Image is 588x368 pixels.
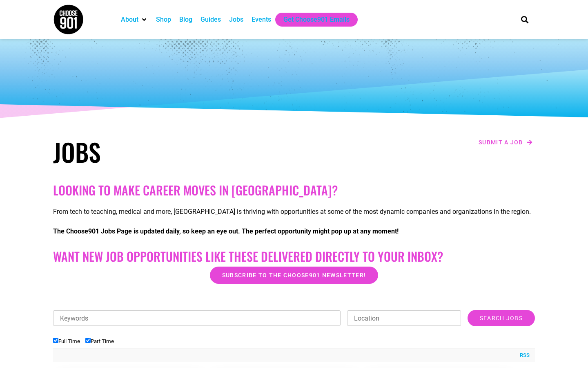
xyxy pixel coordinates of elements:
input: Keywords [53,310,341,326]
a: Jobs [229,15,243,25]
div: About [117,13,152,27]
a: RSS [516,351,530,359]
span: Subscribe to the Choose901 newsletter! [222,272,366,278]
label: Part Time [85,338,114,344]
a: Guides [200,15,221,25]
span: Submit a job [479,139,523,145]
a: About [121,15,138,25]
a: Get Choose901 Emails [283,15,350,25]
strong: The Choose901 Jobs Page is updated daily, so keep an eye out. The perfect opportunity might pop u... [53,227,399,235]
a: Submit a job [476,137,535,148]
nav: Main nav [117,13,507,27]
input: Full Time [53,338,58,343]
a: Blog [179,15,192,25]
h2: Looking to make career moves in [GEOGRAPHIC_DATA]? [53,183,535,197]
div: Search [518,13,532,26]
input: Search Jobs [468,310,535,326]
a: Events [252,15,271,25]
input: Location [347,310,461,326]
p: From tech to teaching, medical and more, [GEOGRAPHIC_DATA] is thriving with opportunities at some... [53,207,535,217]
h2: Want New Job Opportunities like these Delivered Directly to your Inbox? [53,249,535,264]
h1: Jobs [53,137,290,166]
a: Shop [156,15,171,25]
input: Part Time [85,338,91,343]
label: Full Time [53,338,80,344]
a: Subscribe to the Choose901 newsletter! [210,267,378,284]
